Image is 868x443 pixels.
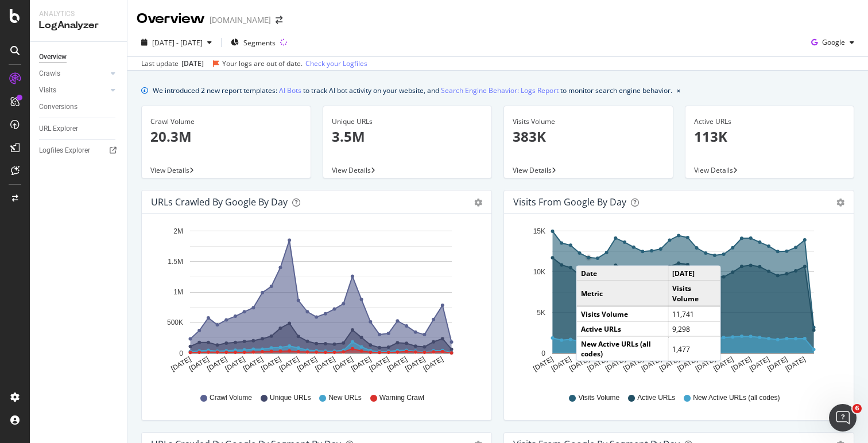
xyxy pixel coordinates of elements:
[39,9,118,19] div: Analytics
[829,404,857,432] iframe: Intercom live chat
[668,321,720,336] td: 9,298
[693,393,780,403] span: New Active URLs (all codes)
[694,165,733,175] span: View Details
[568,355,591,373] text: [DATE]
[313,355,336,373] text: [DATE]
[822,37,845,47] span: Google
[150,116,302,127] div: Crawl Volume
[328,393,361,403] span: New URLs
[533,268,545,276] text: 10K
[577,336,668,361] td: New Active URLs (all codes)
[676,355,699,373] text: [DATE]
[694,116,846,127] div: Active URLs
[169,355,192,373] text: [DATE]
[541,349,545,357] text: 0
[39,68,107,80] a: Crawls
[513,127,664,146] p: 383K
[513,165,552,175] span: View Details
[712,355,735,373] text: [DATE]
[242,355,265,373] text: [DATE]
[386,355,409,373] text: [DATE]
[243,38,276,48] span: Segments
[532,355,555,373] text: [DATE]
[141,84,854,96] div: info banner
[332,165,371,175] span: View Details
[577,321,668,336] td: Active URLs
[226,33,280,52] button: Segments
[668,336,720,361] td: 1,477
[39,19,118,32] div: LogAnalyzer
[39,68,60,80] div: Crawls
[152,38,203,48] span: [DATE] - [DATE]
[173,288,183,296] text: 1M
[668,266,720,281] td: [DATE]
[296,355,319,373] text: [DATE]
[784,355,807,373] text: [DATE]
[694,127,846,146] p: 113K
[668,281,720,306] td: Visits Volume
[210,393,252,403] span: Crawl Volume
[474,199,482,207] div: gear
[422,355,445,373] text: [DATE]
[276,16,282,24] div: arrow-right-arrow-left
[39,101,77,113] div: Conversions
[513,223,840,382] svg: A chart.
[181,59,204,69] div: [DATE]
[270,393,311,403] span: Unique URLs
[153,84,672,96] div: We introduced 2 new report templates: to track AI bot activity on your website, and to monitor se...
[637,393,675,403] span: Active URLs
[305,59,367,69] a: Check your Logfiles
[332,116,483,127] div: Unique URLs
[674,82,683,99] button: close banner
[39,101,119,113] a: Conversions
[766,355,789,373] text: [DATE]
[39,51,67,63] div: Overview
[622,355,645,373] text: [DATE]
[39,84,107,96] a: Visits
[179,349,183,357] text: 0
[730,355,753,373] text: [DATE]
[694,355,717,373] text: [DATE]
[748,355,771,373] text: [DATE]
[259,355,282,373] text: [DATE]
[39,123,119,135] a: URL Explorer
[39,145,119,157] a: Logfiles Explorer
[39,123,78,135] div: URL Explorer
[39,145,90,157] div: Logfiles Explorer
[39,84,56,96] div: Visits
[658,355,681,373] text: [DATE]
[188,355,211,373] text: [DATE]
[206,355,228,373] text: [DATE]
[513,116,664,127] div: Visits Volume
[513,196,626,208] div: Visits from Google by day
[224,355,247,373] text: [DATE]
[168,258,183,266] text: 1.5M
[578,393,619,403] span: Visits Volume
[368,355,391,373] text: [DATE]
[668,306,720,321] td: 11,741
[278,355,301,373] text: [DATE]
[577,281,668,306] td: Metric
[807,33,859,52] button: Google
[379,393,424,403] span: Warning Crawl
[836,199,844,207] div: gear
[404,355,427,373] text: [DATE]
[151,196,288,208] div: URLs Crawled by Google by day
[350,355,373,373] text: [DATE]
[586,355,609,373] text: [DATE]
[441,84,559,96] a: Search Engine Behavior: Logs Report
[137,9,205,29] div: Overview
[640,355,663,373] text: [DATE]
[137,33,216,52] button: [DATE] - [DATE]
[151,223,478,382] svg: A chart.
[141,59,367,69] div: Last update
[577,266,668,281] td: Date
[150,165,189,175] span: View Details
[332,355,355,373] text: [DATE]
[537,309,545,317] text: 5K
[222,59,303,69] div: Your logs are out of date.
[332,127,483,146] p: 3.5M
[150,127,302,146] p: 20.3M
[550,355,573,373] text: [DATE]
